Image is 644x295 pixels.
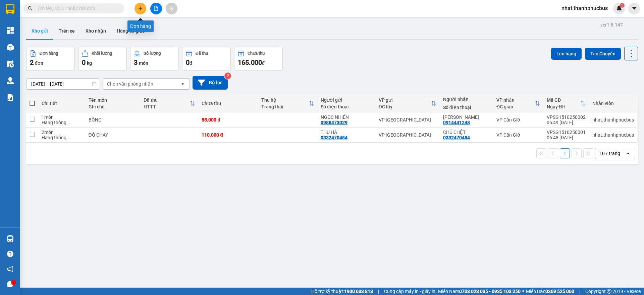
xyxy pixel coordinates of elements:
span: món [139,60,148,66]
div: NGỌC NHIÊN [321,114,372,120]
th: Toggle SortBy [493,95,543,112]
div: 0332470484 [443,135,470,140]
div: Mã GD [547,97,580,103]
button: Hàng đã giao [111,23,150,39]
img: dashboard-icon [7,27,14,34]
div: 10 / trang [599,150,620,157]
input: Tìm tên, số ĐT hoặc mã đơn [37,5,116,12]
div: Chưa thu [202,101,254,106]
th: Toggle SortBy [258,95,317,112]
div: BÔNG [89,117,137,122]
img: logo.jpg [8,8,42,42]
div: Đơn hàng [40,51,58,56]
div: Chi tiết [42,101,82,106]
img: logo-vxr [6,4,14,14]
span: plus [138,6,143,11]
div: CHÚ CHỆT [443,130,490,135]
div: Hàng thông thường [42,120,82,125]
b: Thành Phúc Bus [8,43,34,75]
sup: 1 [620,3,625,8]
span: notification [7,266,13,272]
strong: 0708 023 035 - 0935 103 250 [459,289,521,294]
button: Kho nhận [80,23,111,39]
button: Bộ lọc [193,76,228,90]
div: Nhân viên [592,101,634,106]
button: 1 [560,148,570,158]
span: đơn [35,60,43,66]
div: 0988473029 [321,120,347,125]
div: ĐC giao [496,104,535,109]
span: Cung cấp máy in - giấy in: [384,288,436,295]
svg: open [180,81,185,87]
button: Tạo Chuyến [585,48,621,60]
span: nhat.thanhphucbus [556,4,613,12]
img: warehouse-icon [7,60,14,67]
img: warehouse-icon [7,44,14,51]
div: Số lượng [144,51,161,56]
span: kg [87,60,92,66]
div: ĐC lấy [379,104,431,109]
div: Ngày ĐH [547,104,580,109]
img: icon-new-feature [616,5,622,11]
div: Trạng thái [261,104,309,109]
div: Hàng thông thường [42,135,82,140]
div: 1 món [42,114,82,120]
button: Khối lượng0kg [78,47,127,71]
span: ... [66,120,70,125]
span: | [378,288,379,295]
img: solution-icon [7,94,14,101]
span: | [579,288,580,295]
div: 55.000 đ [202,117,254,122]
button: aim [166,3,177,14]
button: Trên xe [53,23,80,39]
div: Chưa thu [248,51,265,56]
span: aim [169,6,174,11]
span: 3 [134,58,138,66]
span: file-add [154,6,158,11]
div: 0914441248 [443,120,470,125]
div: VP [GEOGRAPHIC_DATA] [379,132,436,138]
button: Đã thu0đ [182,47,231,71]
div: KHÁNH CHI [443,114,490,120]
span: Miền Bắc [526,288,574,295]
img: warehouse-icon [7,235,14,242]
div: VP Cần Giờ [496,132,540,138]
button: Kho gửi [26,23,53,39]
span: copyright [607,289,611,294]
button: Số lượng3món [130,47,179,71]
span: 2 [30,58,34,66]
div: Người nhận [443,97,490,102]
div: VP nhận [496,97,535,103]
span: Miền Nam [438,288,521,295]
th: Toggle SortBy [375,95,440,112]
input: Select a date range. [26,79,100,89]
b: Gửi khách hàng [41,10,66,41]
button: Lên hàng [551,48,582,60]
div: 0332470484 [321,135,347,140]
div: Đơn hàng [127,20,154,32]
span: question-circle [7,251,13,257]
div: ver 1.8.147 [600,21,623,29]
div: VP [GEOGRAPHIC_DATA] [379,117,436,122]
div: Đã thu [144,97,190,103]
div: THU HÀ [321,130,372,135]
div: Người gửi [321,97,372,103]
span: ⚪️ [522,290,524,293]
div: HTTT [144,104,190,109]
div: Ghi chú [89,104,137,109]
strong: 1900 633 818 [344,289,373,294]
button: caret-down [628,3,640,14]
button: file-add [150,3,162,14]
div: nhat.thanhphucbus [592,117,634,122]
div: VPSG1510250001 [547,130,586,135]
span: message [7,281,13,287]
div: Số điện thoại [321,104,372,109]
sup: 2 [224,72,231,79]
span: ... [66,135,70,140]
span: đ [190,60,192,66]
div: Tên món [89,97,137,103]
button: Chưa thu165.000đ [234,47,283,71]
div: VP Cần Giờ [496,117,540,122]
strong: 0369 525 060 [545,289,574,294]
svg: open [626,151,631,156]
